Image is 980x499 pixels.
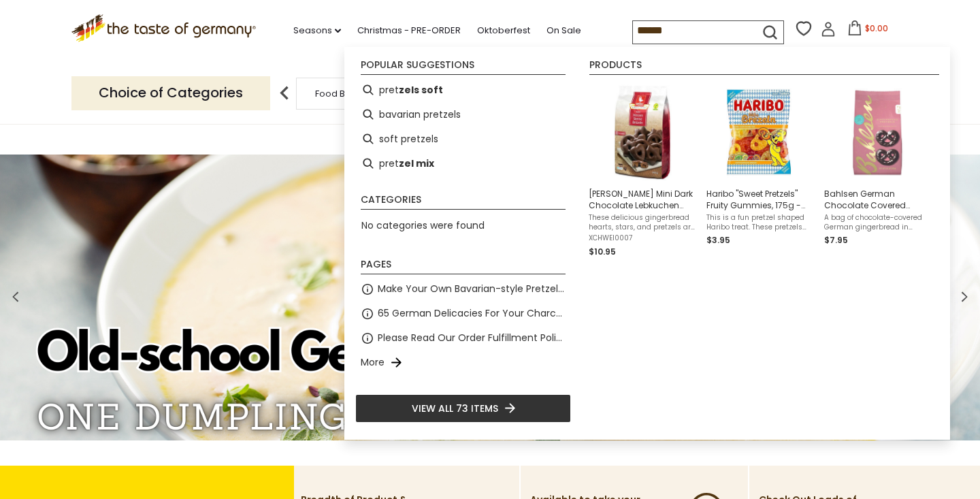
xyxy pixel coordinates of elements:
[706,213,813,232] span: This is a fun pretzel shaped Haribo treat. These pretzels come in 4 fruit flavors - cherry, orang...
[361,195,566,210] li: Categories
[824,213,931,232] span: A bag of chocolate-covered German gingerbread in decorative pretzel shapes. From [GEOGRAPHIC_DATA...
[355,277,571,302] li: Make Your Own Bavarian-style Pretzel at Home
[361,219,485,232] span: No categories were found
[355,302,571,326] li: 65 German Delicacies For Your Charcuterie Board
[355,127,571,151] li: soft pretzels
[355,102,571,127] li: bavarian pretzels
[378,306,566,321] a: 65 German Delicacies For Your Charcuterie Board
[589,83,696,259] a: [PERSON_NAME] Mini Dark Chocolate Lebkuchen Hearts, Stars, and Pretzels, 14 ozThese delicious gin...
[589,246,616,257] span: $10.95
[355,151,571,176] li: pretzel mix
[706,188,813,211] span: Haribo "Sweet Pretzels" Fruity Gummies, 175g - made in [GEOGRAPHIC_DATA], 175 g
[819,78,936,264] li: Bahlsen German Chocolate Covered Gingerbread Pretzels, 7.9 oz
[589,188,696,211] span: [PERSON_NAME] Mini Dark Chocolate Lebkuchen Hearts, Stars, and Pretzels, 14 oz
[355,326,571,351] li: Please Read Our Order Fulfillment Policies
[71,76,270,110] p: Choice of Categories
[293,23,341,38] a: Seasons
[824,83,931,259] a: Bahlsen German Chocolate Covered Gingerbread Pretzels, 7.9 ozA bag of chocolate-covered German gi...
[824,188,931,211] span: Bahlsen German Chocolate Covered Gingerbread Pretzels, 7.9 oz
[412,401,498,416] span: View all 73 items
[361,60,566,75] li: Popular suggestions
[378,330,566,346] a: Please Read Our Order Fulfillment Policies
[824,234,848,246] span: $7.95
[355,351,571,375] li: More
[589,213,696,232] span: These delicious gingerbread hearts, stars, and pretzels are covered with a silky dark chocolate c...
[838,20,896,41] button: $0.00
[710,83,809,182] img: Haribo Suse Brezeln
[361,259,566,274] li: Pages
[589,234,696,243] span: XCHWEI0007
[271,80,298,107] img: previous arrow
[378,281,566,297] a: Make Your Own Bavarian-style Pretzel at Home
[546,23,581,38] a: On Sale
[315,88,394,99] a: Food By Category
[477,23,530,38] a: Oktoberfest
[701,78,819,264] li: Haribo "Sweet Pretzels" Fruity Gummies, 175g - made in Germany, 175 g
[589,60,939,75] li: Products
[399,82,443,98] b: zels soft
[355,78,571,102] li: pretzels soft
[344,47,950,439] div: Instant Search Results
[865,22,888,34] span: $0.00
[583,78,701,264] li: Weiss Mini Dark Chocolate Lebkuchen Hearts, Stars, and Pretzels, 14 oz
[357,23,461,38] a: Christmas - PRE-ORDER
[706,83,813,259] a: Haribo Suse BrezelnHaribo "Sweet Pretzels" Fruity Gummies, 175g - made in [GEOGRAPHIC_DATA], 175 ...
[399,156,434,172] b: zel mix
[706,234,730,246] span: $3.95
[355,394,571,423] li: View all 73 items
